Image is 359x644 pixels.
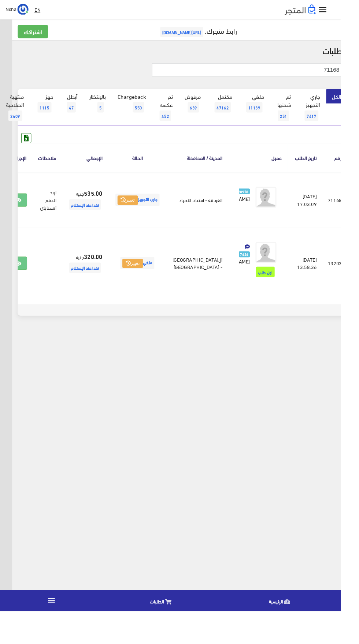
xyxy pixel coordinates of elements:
[168,116,180,127] span: 452
[18,4,30,16] img: ...
[103,108,110,119] span: 5
[335,5,345,16] i: 
[251,94,285,124] a: ملغي11139
[269,255,291,277] img: avatar.png
[4,151,34,181] th: الإجراءات
[40,108,54,119] span: 1115
[226,108,243,119] span: 47162
[259,108,277,119] span: 11139
[303,240,340,315] td: [DATE] 13:58:36
[62,94,88,124] a: أبطل47
[158,629,173,638] span: الطلبات
[188,94,218,124] a: مرفوض639
[270,281,289,292] span: اول طلب
[9,116,23,127] span: 2409
[300,5,333,16] img: .
[285,94,313,132] a: تم شحنها251
[251,265,263,271] span: 7424
[88,265,108,275] strong: 320.00
[108,624,234,642] a: الطلبات
[249,199,263,205] span: 20978
[6,5,17,14] span: Noha
[36,5,42,15] u: EN
[252,197,263,213] a: 20978 [PERSON_NAME]
[34,181,65,240] td: اريد الدفع انستاباي
[293,116,305,127] span: 251
[32,94,62,124] a: جهز1115
[176,151,240,181] th: المدينة / المحافظة
[49,628,59,637] i: 
[124,206,145,216] button: تغيير
[65,181,114,240] td: جنيه
[269,197,291,219] img: avatar.png
[6,4,30,15] a: ... Noha
[73,210,106,221] span: نقدا عند الإستلام
[218,94,251,124] a: مكتمل47162
[88,94,118,124] a: بالإنتظار5
[19,26,51,40] a: اشتراكك
[122,204,168,217] span: جاري التجهيز
[321,116,336,127] span: 7417
[234,624,359,642] a: الرئيسية
[88,199,108,208] strong: 535.00
[240,151,303,181] th: عميل
[252,255,263,279] a: 7424 [PERSON_NAME]
[70,108,80,119] span: 47
[34,151,65,181] th: ملاحظات
[303,151,340,181] th: تاريخ الطلب
[118,94,160,124] a: Chargeback550
[65,151,114,181] th: اﻹجمالي
[160,94,188,132] a: تم عكسه452
[169,28,214,39] span: [URL][DOMAIN_NAME]
[283,629,298,638] span: الرئيسية
[33,4,45,17] a: EN
[140,108,152,119] span: 550
[303,181,340,240] td: [DATE] 17:03:09
[313,94,344,132] a: جاري التجهيز7417
[176,240,240,315] td: ال[GEOGRAPHIC_DATA] - [GEOGRAPHIC_DATA]
[176,181,240,240] td: الغردقة - امتداد الاحياء
[114,151,176,181] th: الحالة
[167,25,249,39] a: رابط متجرك:[URL][DOMAIN_NAME]
[127,271,163,284] span: ملغي
[65,240,114,315] td: جنيه
[198,108,210,119] span: 639
[129,273,151,283] button: تغيير
[73,277,106,288] span: نقدا عند الإستلام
